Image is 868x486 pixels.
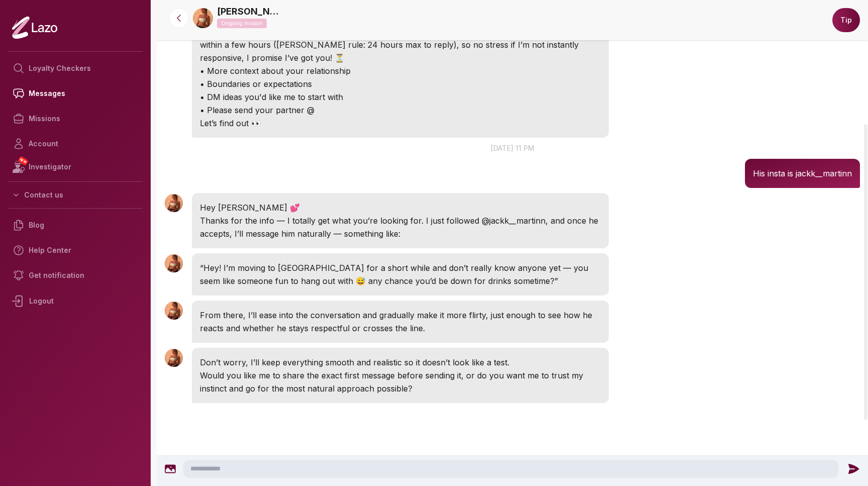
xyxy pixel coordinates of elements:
[753,167,852,180] p: His insta is jackk__martinn
[8,213,143,238] a: Blog
[200,369,601,395] p: Would you like me to share the exact first message before sending it, or do you want me to trust ...
[8,238,143,263] a: Help Center
[8,56,143,81] a: Loyalty Checkers
[165,349,183,367] img: User avatar
[200,25,601,64] p: The mission lasts 5 days, and you’ll get daily updates from me throughout. I’ve a job, but I usua...
[165,302,183,320] img: User avatar
[8,288,143,314] div: Logout
[200,309,601,335] p: From there, I’ll ease into the conversation and gradually make it more flirty, just enough to see...
[157,143,868,153] p: [DATE] 11 pm
[200,90,601,104] p: • DM ideas you'd like me to start with
[8,131,143,156] a: Account
[200,64,601,77] p: • More context about your relationship
[200,214,601,240] p: Thanks for the info — I totally get what you’re looking for. I just followed @jackk__martinn, and...
[8,263,143,288] a: Get notification
[8,106,143,131] a: Missions
[200,201,601,214] p: Hey [PERSON_NAME] 💕
[832,8,860,32] button: Tip
[200,77,601,90] p: • Boundaries or expectations
[165,194,183,212] img: User avatar
[217,19,267,28] p: Ongoing mission
[18,156,29,166] span: NEW
[193,8,213,28] img: 5dd41377-3645-4864-a336-8eda7bc24f8f
[8,81,143,106] a: Messages
[200,117,601,130] p: Let’s find out 👀
[217,5,282,19] a: [PERSON_NAME]
[200,261,601,287] p: “Hey! I’m moving to [GEOGRAPHIC_DATA] for a short while and don’t really know anyone yet — you se...
[200,356,601,369] p: Don’t worry, I’ll keep everything smooth and realistic so it doesn’t look like a test.
[165,254,183,272] img: User avatar
[8,186,143,204] button: Contact us
[8,156,143,177] a: NEWInvestigator
[200,104,601,117] p: • Please send your partner @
